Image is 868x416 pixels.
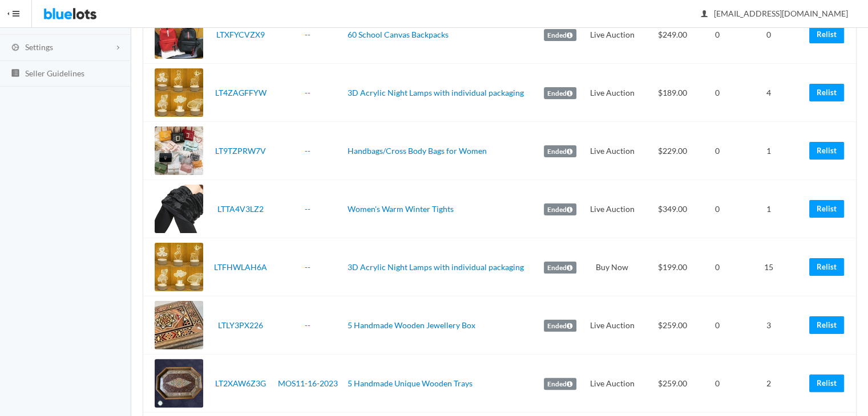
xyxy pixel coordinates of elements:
td: 0 [702,296,733,354]
a: LT9TZPRW7V [215,146,266,156]
a: LTFHWLAH6A [214,262,267,272]
td: $189.00 [643,64,701,122]
a: 5 Handmade Wooden Jewellery Box [348,320,475,330]
label: Ended [544,378,576,390]
span: [EMAIL_ADDRESS][DOMAIN_NAME] [701,9,848,18]
td: 0 [702,122,733,180]
td: 2 [733,354,804,413]
a: Relist [809,374,844,392]
label: Ended [544,87,576,100]
a: 5 Handmade Unique Wooden Trays [348,378,473,388]
td: $249.00 [643,5,701,64]
td: 0 [702,354,733,413]
a: -- [305,88,310,97]
a: LTLY3PX226 [218,320,263,330]
td: 0 [702,180,733,238]
td: 1 [733,122,804,180]
label: Ended [544,262,576,274]
a: Relist [809,26,844,43]
td: $229.00 [643,122,701,180]
td: $259.00 [643,296,701,354]
a: LTTA4V3LZ2 [217,204,264,214]
a: -- [305,146,310,156]
a: 3D Acrylic Night Lamps with individual packaging [348,88,524,97]
td: 0 [702,64,733,122]
a: Relist [809,316,844,334]
a: Relist [809,258,844,276]
td: Buy Now [581,238,643,296]
a: 60 School Canvas Backpacks [348,30,449,39]
td: 0 [733,5,804,64]
a: LT4ZAGFFYW [215,88,267,97]
td: 4 [733,64,804,122]
label: Ended [544,320,576,332]
td: 0 [702,5,733,64]
td: Live Auction [581,180,643,238]
a: -- [305,204,310,214]
label: Ended [544,29,576,42]
a: LT2XAW6Z3G [215,378,266,388]
ion-icon: cog [10,43,21,54]
a: Relist [809,84,844,101]
span: Settings [25,42,53,52]
a: -- [305,30,310,39]
ion-icon: list box [10,68,21,79]
td: 15 [733,238,804,296]
td: Live Auction [581,354,643,413]
a: Handbags/Cross Body Bags for Women [348,146,487,156]
span: Seller Guidelines [25,68,84,78]
td: 1 [733,180,804,238]
td: $199.00 [643,238,701,296]
td: 0 [702,238,733,296]
td: Live Auction [581,122,643,180]
a: MOS11-16-2023 [278,378,338,388]
a: -- [305,320,310,330]
td: $349.00 [643,180,701,238]
td: Live Auction [581,296,643,354]
a: Relist [809,200,844,218]
td: Live Auction [581,5,643,64]
a: Women's Warm Winter Tights [348,204,454,214]
label: Ended [544,145,576,158]
a: 3D Acrylic Night Lamps with individual packaging [348,262,524,272]
td: $259.00 [643,354,701,413]
td: Live Auction [581,64,643,122]
td: 3 [733,296,804,354]
label: Ended [544,203,576,216]
ion-icon: person [699,9,710,20]
a: LTXFYCVZX9 [216,30,265,39]
a: Relist [809,142,844,160]
a: -- [305,262,310,272]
